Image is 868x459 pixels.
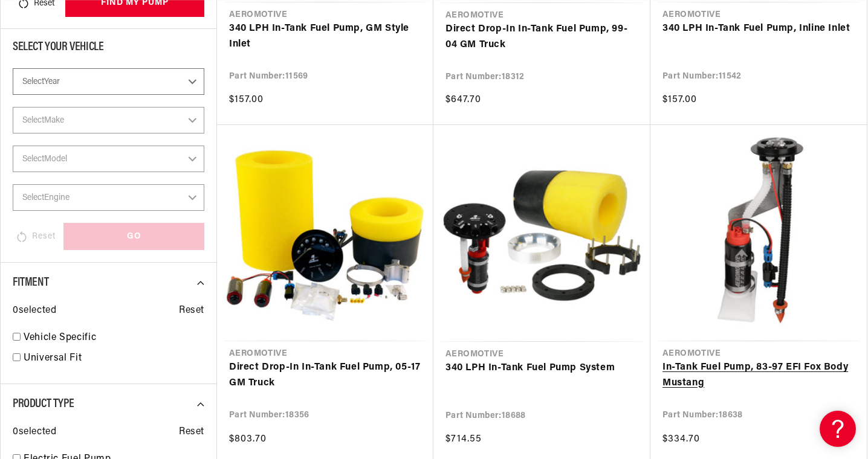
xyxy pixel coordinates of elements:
span: Product Type [13,398,74,410]
a: 340 LPH In-Tank Fuel Pump System [445,361,638,376]
a: 340 LPH In-Tank Fuel Pump, Inline Inlet [662,21,855,37]
a: Vehicle Specific [24,330,204,346]
span: 0 selected [13,425,56,440]
span: Fitment [13,277,48,289]
span: Reset [179,425,204,440]
select: Engine [13,184,204,211]
select: Model [13,146,204,172]
span: Reset [179,303,204,319]
a: In-Tank Fuel Pump, 83-97 EFI Fox Body Mustang [662,360,855,391]
a: Universal Fit [24,351,204,367]
a: Direct Drop-In In-Tank Fuel Pump, 05-17 GM Truck [229,360,421,391]
select: Make [13,107,204,133]
a: Direct Drop-In In-Tank Fuel Pump, 99-04 GM Truck [445,22,638,53]
div: Select Your Vehicle [13,41,204,56]
span: 0 selected [13,303,56,319]
a: 340 LPH In-Tank Fuel Pump, GM Style Inlet [229,21,421,52]
select: Year [13,68,204,95]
